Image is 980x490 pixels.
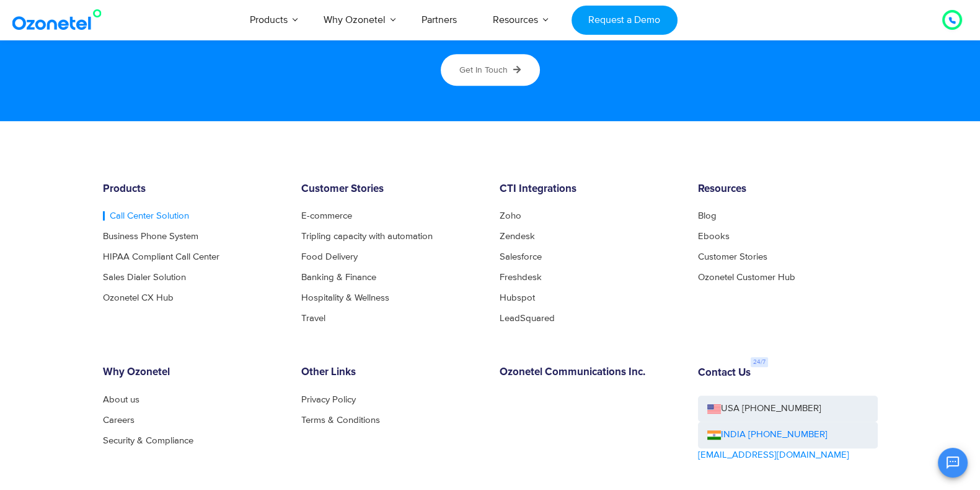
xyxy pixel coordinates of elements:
[707,430,721,440] img: ind-flag.png
[301,395,356,404] a: Privacy Policy
[500,183,679,196] h6: CTI Integrations
[103,395,139,404] a: About us
[301,314,325,323] a: Travel
[500,252,542,261] a: Salesforce
[103,183,283,196] h6: Products
[500,314,555,323] a: LeadSquared
[698,367,751,379] h6: Contact Us
[698,183,878,196] h6: Resources
[301,183,481,196] h6: Customer Stories
[500,232,535,241] a: Zendesk
[301,273,376,282] a: Banking & Finance
[301,211,352,220] a: E-commerce
[103,293,174,302] a: Ozonetel CX Hub
[103,252,219,261] a: HIPAA Compliant Call Center
[500,211,521,220] a: Zoho
[301,293,389,302] a: Hospitality & Wellness
[698,252,767,261] a: Customer Stories
[103,232,198,241] a: Business Phone System
[698,448,849,463] a: [EMAIL_ADDRESS][DOMAIN_NAME]
[103,436,193,445] a: Security & Compliance
[103,366,283,379] h6: Why Ozonetel
[698,396,878,422] a: USA [PHONE_NUMBER]
[698,211,717,220] a: Blog
[707,404,721,414] img: us-flag.png
[103,415,135,425] a: Careers
[500,366,679,379] h6: Ozonetel Communications Inc.
[500,273,542,282] a: Freshdesk
[301,252,358,261] a: Food Delivery
[301,232,433,241] a: Tripling capacity with automation
[500,293,535,302] a: Hubspot
[301,366,481,379] h6: Other Links
[698,273,795,282] a: Ozonetel Customer Hub
[103,273,186,282] a: Sales Dialer Solution
[938,448,968,478] button: Open chat
[301,415,380,425] a: Terms & Conditions
[103,211,189,220] a: Call Center Solution
[441,54,540,86] a: Get in touch
[707,428,828,442] a: INDIA [PHONE_NUMBER]
[459,65,508,75] span: Get in touch
[698,232,730,241] a: Ebooks
[572,6,678,35] a: Request a Demo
